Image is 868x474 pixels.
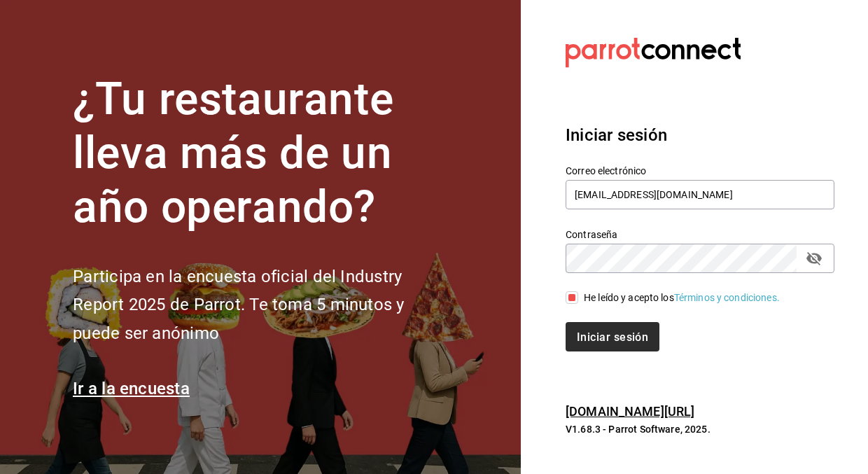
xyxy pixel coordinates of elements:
input: Ingresa tu correo electrónico [566,180,834,209]
a: Términos y condiciones. [674,292,780,303]
button: Iniciar sesión [566,322,659,351]
font: V1.68.3 - Parrot Software, 2025. [566,424,710,435]
a: Ir a la encuesta [73,379,190,398]
font: ¿Tu restaurante lleva más de un año operando? [73,73,393,233]
font: Participa en la encuesta oficial del Industry Report 2025 de Parrot. Te toma 5 minutos y puede se... [73,267,404,344]
font: Contraseña [566,229,617,240]
font: Iniciar sesión [566,125,667,145]
button: campo de contraseña [802,246,826,270]
a: [DOMAIN_NAME][URL] [566,404,694,419]
font: Iniciar sesión [577,330,648,343]
font: Correo electrónico [566,165,646,176]
font: He leído y acepto los [584,292,674,303]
